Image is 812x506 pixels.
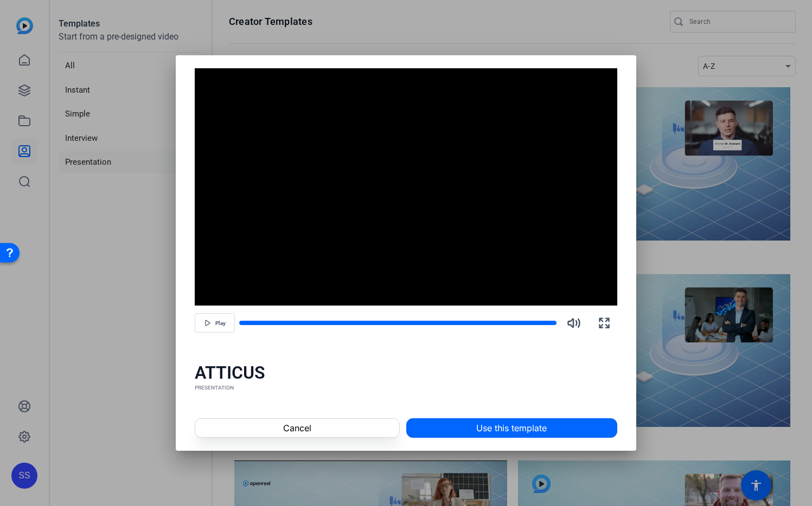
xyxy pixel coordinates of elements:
[195,313,235,333] button: Play
[195,418,399,438] button: Cancel
[476,421,547,434] span: Use this template
[406,418,617,438] button: Use this template
[195,362,617,384] div: ATTICUS
[591,310,617,336] button: Fullscreen
[561,310,587,336] button: Mute
[215,320,226,327] span: Play
[195,68,617,306] div: Video Player
[195,384,617,392] div: PRESENTATION
[283,421,311,434] span: Cancel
